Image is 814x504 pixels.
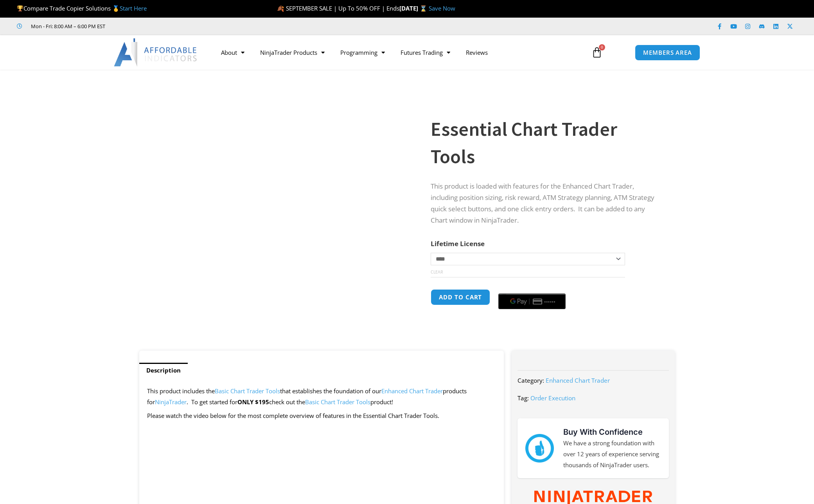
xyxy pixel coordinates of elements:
[643,50,692,56] span: MEMBERS AREA
[332,43,393,61] a: Programming
[546,376,610,384] a: Enhanced Chart Trader
[381,387,443,395] a: Enhanced Chart Trader
[305,398,370,406] a: Basic Chart Trader Tools
[431,115,659,170] h1: Essential Chart Trader Tools
[114,38,198,67] img: LogoAI | Affordable Indicators – NinjaTrader
[545,299,557,304] text: ••••••
[497,288,567,289] iframe: Secure payment input frame
[237,398,269,406] strong: ONLY $195
[215,387,280,395] a: Basic Chart Trader Tools
[498,293,566,309] button: Buy with GPay
[393,43,458,61] a: Futures Trading
[29,22,105,31] span: Mon - Fri: 8:00 AM – 6:00 PM EST
[147,386,496,408] p: This product includes the that establishes the foundation of our products for . To get started for
[563,438,661,471] p: We have a strong foundation with over 12 years of experience serving thousands of NinjaTrader users.
[213,43,582,61] nav: Menu
[518,394,529,402] span: Tag:
[269,398,393,406] span: check out the product!
[155,398,187,406] a: NinjaTrader
[431,289,490,305] button: Add to cart
[599,44,605,50] span: 0
[518,376,544,384] span: Category:
[17,4,147,12] span: Compare Trade Copier Solutions 🥇
[252,43,332,61] a: NinjaTrader Products
[120,4,147,12] a: Start Here
[563,426,661,438] h3: Buy With Confidence
[17,5,23,11] img: 🏆
[530,394,575,402] a: Order Execution
[116,22,234,30] iframe: Customer reviews powered by Trustpilot
[635,45,700,61] a: MEMBERS AREA
[431,269,443,275] a: Clear options
[431,181,659,226] p: This product is loaded with features for the Enhanced Chart Trader, including position sizing, ri...
[431,239,485,248] label: Lifetime License
[458,43,496,61] a: Reviews
[399,4,429,12] strong: [DATE] ⌛
[277,4,399,12] span: 🍂 SEPTEMBER SALE | Up To 50% OFF | Ends
[147,410,496,421] p: Please watch the video below for the most complete overview of features in the Essential Chart Tr...
[429,4,455,12] a: Save Now
[139,363,188,378] a: Description
[213,43,252,61] a: About
[580,41,614,64] a: 0
[525,434,553,462] img: mark thumbs good 43913 | Affordable Indicators – NinjaTrader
